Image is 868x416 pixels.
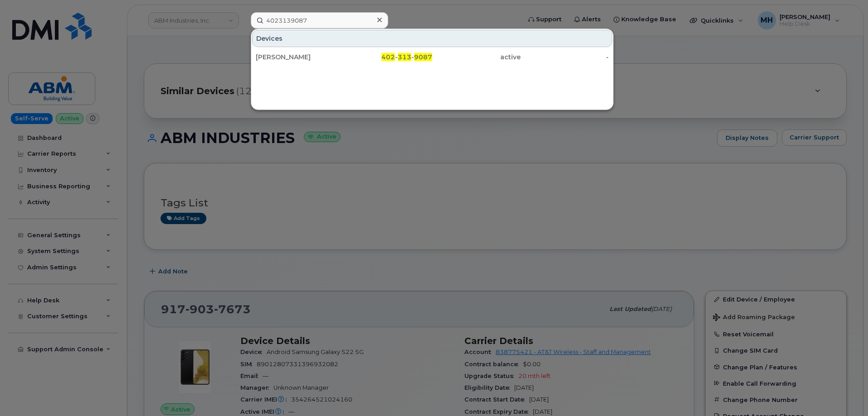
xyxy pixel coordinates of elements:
[521,53,609,62] div: -
[414,53,432,61] span: 9087
[252,49,612,65] a: [PERSON_NAME]402-313-9087active-
[256,53,344,62] div: [PERSON_NAME]
[344,53,433,62] div: - -
[252,30,612,47] div: Devices
[398,53,411,61] span: 313
[432,53,521,62] div: active
[381,53,395,61] span: 402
